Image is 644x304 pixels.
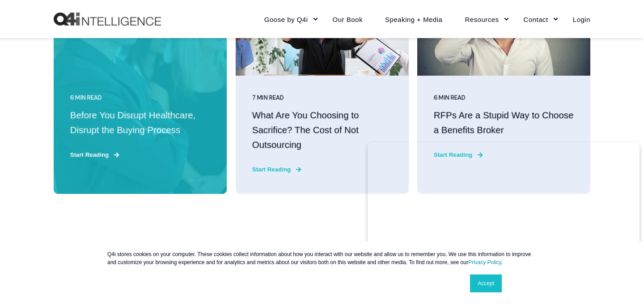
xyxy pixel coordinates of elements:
p: Q4i stores cookies on your computer. These cookies collect information about how you interact wit... [107,250,537,266]
img: Q4intelligence, LLC logo [54,13,161,26]
span: Start Reading [70,149,210,161]
a: Back to Home [54,13,161,26]
span: 6 min read [70,92,102,107]
a: Accept [470,274,502,292]
span: 7 min read [252,92,284,107]
h3: What Are You Choosing to Sacrifice? The Cost of Not Outsourcing [252,108,392,152]
h3: RFPs Are a Stupid Way to Choose a Benefits Broker [434,108,574,137]
a: Privacy Policy [468,259,501,265]
h3: Before You Disrupt Healthcare, Disrupt the Buying Process [70,108,210,137]
iframe: Popup CTA [368,142,640,300]
span: Start Reading [252,164,392,176]
span: 6 min read [434,92,466,107]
